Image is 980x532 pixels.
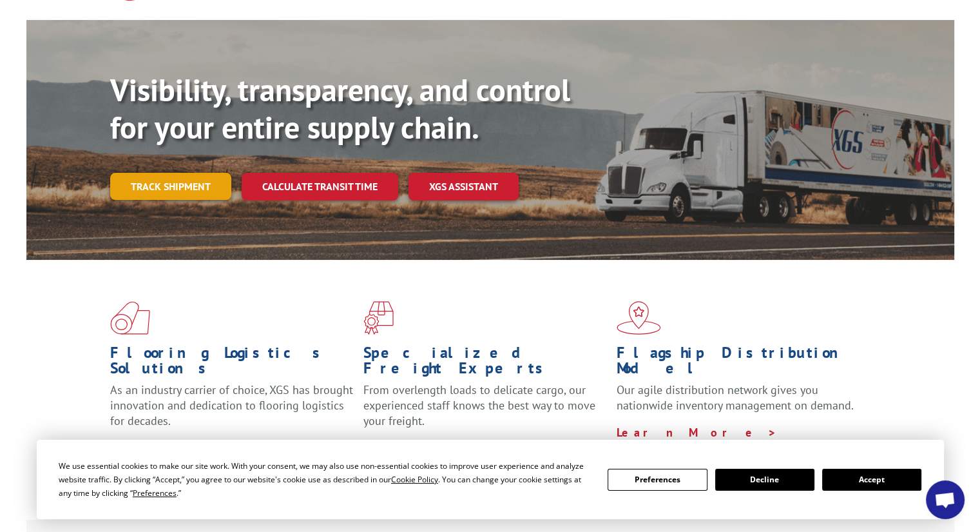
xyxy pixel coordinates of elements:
[715,469,814,491] button: Decline
[363,301,394,335] img: xgs-icon-focused-on-flooring-red
[110,301,150,335] img: xgs-icon-total-supply-chain-intelligence-red
[617,345,860,382] h1: Flagship Distribution Model
[110,70,570,147] b: Visibility, transparency, and control for your entire supply chain.
[608,469,707,491] button: Preferences
[617,425,777,440] a: Learn More >
[110,382,353,428] span: As an industry carrier of choice, XGS has brought innovation and dedication to flooring logistics...
[617,382,854,413] span: Our agile distribution network gives you nationwide inventory management on demand.
[133,488,177,498] span: Preferences
[363,382,607,440] p: From overlength loads to delicate cargo, our experienced staff knows the best way to move your fr...
[59,459,592,500] div: We use essential cookies to make our site work. With your consent, we may also use non-essential ...
[242,173,398,201] a: Calculate transit time
[617,301,661,335] img: xgs-icon-flagship-distribution-model-red
[110,173,231,200] a: Track shipment
[391,474,438,485] span: Cookie Policy
[110,345,354,382] h1: Flooring Logistics Solutions
[37,440,944,519] div: Cookie Consent Prompt
[926,480,965,519] div: Open chat
[408,173,519,201] a: XGS ASSISTANT
[822,469,921,491] button: Accept
[363,345,607,382] h1: Specialized Freight Experts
